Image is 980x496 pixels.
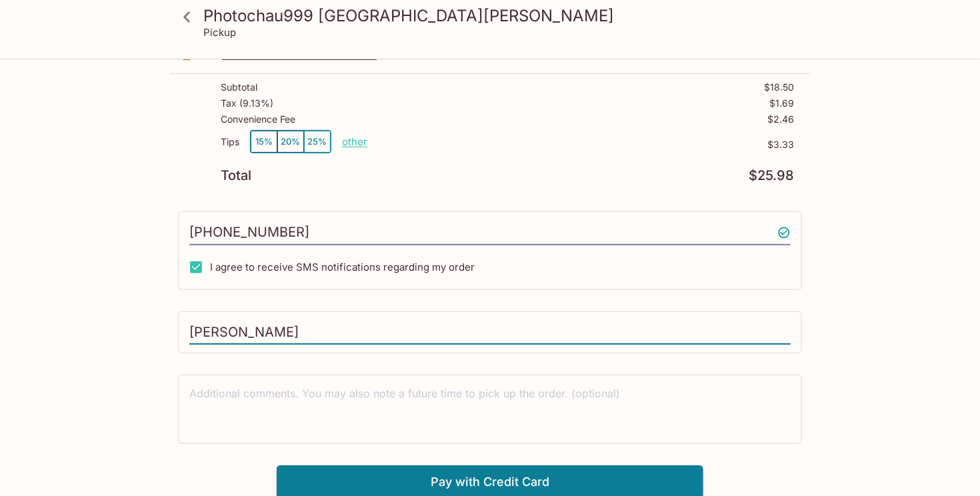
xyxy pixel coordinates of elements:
[342,135,367,148] button: other
[367,139,794,150] p: $3.33
[764,82,794,93] p: $18.50
[221,137,239,147] p: Tips
[304,131,331,153] button: 25%
[767,114,794,125] p: $2.46
[749,169,794,182] p: $25.98
[189,320,791,345] input: Enter first and last name
[221,114,295,125] p: Convenience Fee
[221,98,273,109] p: Tax ( 9.13% )
[251,131,277,153] button: 15%
[203,26,236,39] p: Pickup
[277,131,304,153] button: 20%
[221,82,257,93] p: Subtotal
[189,220,791,245] input: Enter phone number
[203,5,799,26] h3: Photochau999 [GEOGRAPHIC_DATA][PERSON_NAME]
[210,261,475,273] span: I agree to receive SMS notifications regarding my order
[221,169,251,182] p: Total
[769,98,794,109] p: $1.69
